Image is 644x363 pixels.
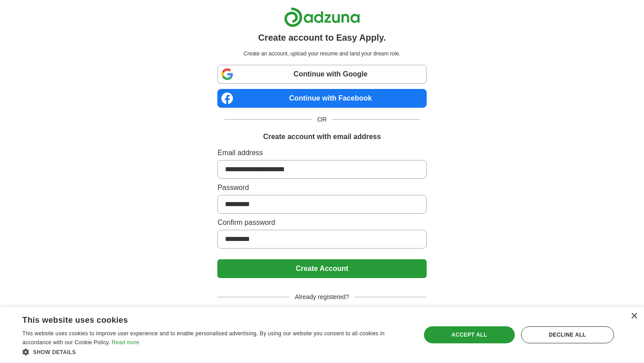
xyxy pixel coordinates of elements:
[217,217,426,228] label: Confirm password
[289,292,354,302] span: Already registered?
[217,182,426,193] label: Password
[217,259,426,278] button: Create Account
[217,148,426,158] label: Email address
[631,313,637,320] div: Close
[263,131,381,142] h1: Create account with email address
[219,50,424,58] p: Create an account, upload your resume and land your dream role.
[33,349,76,355] span: Show details
[22,312,387,325] div: This website uses cookies
[22,330,385,346] span: This website uses cookies to improve user experience and to enable personalised advertising. By u...
[284,7,360,27] img: Adzuna logo
[258,31,386,44] h1: Create account to Easy Apply.
[521,326,614,343] div: Decline all
[22,347,409,356] div: Show details
[217,65,426,84] a: Continue with Google
[424,326,515,343] div: Accept all
[217,89,426,108] a: Continue with Facebook
[312,115,332,124] span: OR
[112,339,140,346] a: Read more, opens a new window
